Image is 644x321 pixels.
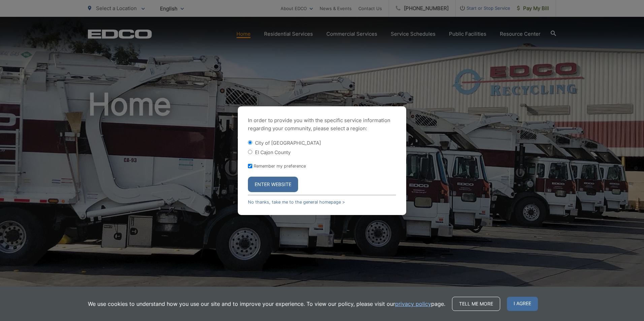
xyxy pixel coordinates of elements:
p: In order to provide you with the specific service information regarding your community, please se... [248,116,396,133]
label: City of [GEOGRAPHIC_DATA] [255,140,321,146]
a: No thanks, take me to the general homepage > [248,200,345,205]
label: Remember my preference [254,164,306,169]
a: privacy policy [395,300,431,308]
label: El Cajon County [255,149,291,155]
p: We use cookies to understand how you use our site and to improve your experience. To view our pol... [88,300,445,308]
span: I agree [507,297,538,311]
button: Enter Website [248,177,298,192]
a: Tell me more [452,297,500,311]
